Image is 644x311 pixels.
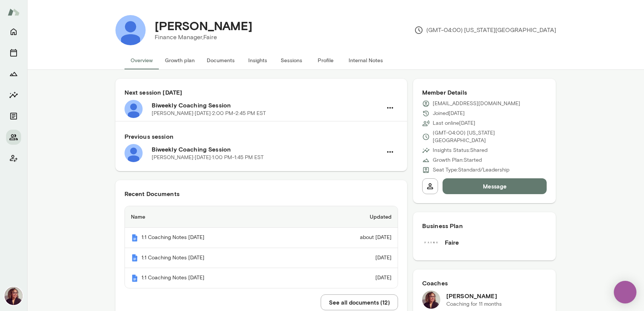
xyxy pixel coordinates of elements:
p: (GMT-04:00) [US_STATE][GEOGRAPHIC_DATA] [414,26,556,35]
img: Ling Zeng [115,15,146,45]
p: Coaching for 11 months [446,300,502,308]
h6: Faire [445,238,459,247]
img: Mento [8,5,20,19]
td: [DATE] [305,248,398,268]
button: Documents [6,109,21,124]
td: [DATE] [305,268,398,288]
p: (GMT-04:00) [US_STATE][GEOGRAPHIC_DATA] [433,129,547,144]
img: Mento [131,274,138,282]
p: Last online [DATE] [433,119,475,127]
button: Profile [309,51,343,69]
button: Growth plan [159,51,201,69]
th: 1:1 Coaching Notes [DATE] [125,248,306,268]
h6: Previous session [124,132,398,141]
h6: Recent Documents [124,189,398,198]
p: Insights Status: Shared [433,147,487,154]
img: Safaa Khairalla [5,287,23,305]
img: Mento [131,254,138,262]
button: Message [443,178,547,194]
h6: Biweekly Coaching Session [152,101,382,110]
button: Insights [6,87,21,103]
button: See all documents (12) [321,294,398,310]
h6: Next session [DATE] [124,88,398,97]
img: Mento [131,234,138,242]
h6: [PERSON_NAME] [446,291,502,300]
th: 1:1 Coaching Notes [DATE] [125,268,306,288]
button: Sessions [275,51,309,69]
p: [PERSON_NAME] · [DATE] · 2:00 PM-2:45 PM EST [152,110,266,117]
button: Sessions [6,45,21,60]
h6: Business Plan [422,221,547,230]
th: Name [125,206,306,228]
p: [PERSON_NAME] · [DATE] · 1:00 PM-1:45 PM EST [152,154,264,161]
button: Internal Notes [343,51,389,69]
button: Client app [6,151,21,166]
button: Overview [124,51,159,69]
button: Insights [241,51,275,69]
th: 1:1 Coaching Notes [DATE] [125,228,306,248]
p: Growth Plan: Started [433,156,482,164]
p: Joined [DATE] [433,110,465,117]
p: [EMAIL_ADDRESS][DOMAIN_NAME] [433,100,520,107]
button: Members [6,130,21,145]
p: Finance Manager, Faire [155,33,252,42]
img: Safaa Khairalla [422,291,440,309]
h4: [PERSON_NAME] [155,18,252,33]
button: Home [6,24,21,39]
th: Updated [305,206,398,228]
td: about [DATE] [305,228,398,248]
h6: Member Details [422,88,547,97]
button: Growth Plan [6,66,21,81]
h6: Coaches [422,279,547,288]
button: Documents [201,51,241,69]
p: Seat Type: Standard/Leadership [433,166,509,174]
h6: Biweekly Coaching Session [152,145,382,154]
